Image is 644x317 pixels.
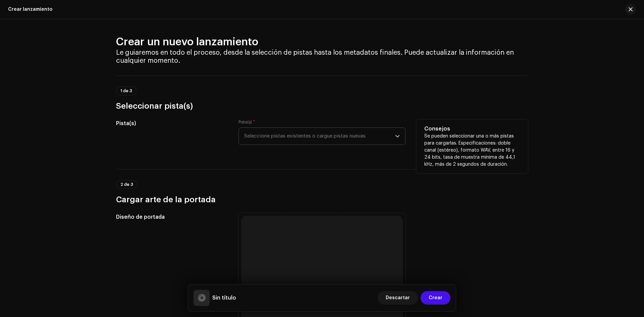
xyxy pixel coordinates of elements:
p: Se pueden seleccionar una o más pistas para cargarlas. Especificaciones: doble canal (estéreo), f... [424,133,520,168]
h2: Crear un nuevo lanzamiento [116,35,528,49]
h5: Pista(s) [116,119,228,127]
span: 2 de 3 [120,182,133,187]
label: Pista(s) [238,119,255,125]
div: dropdown trigger [395,128,400,145]
span: Seleccione pistas existentes o cargue pistas nuevas [244,128,395,145]
span: Crear [429,291,442,305]
span: 1 de 3 [120,89,132,93]
h5: Diseño de portada [116,213,228,221]
h5: Consejos [424,125,520,133]
h3: Seleccionar pista(s) [116,101,528,111]
h4: Le guiaremos en todo el proceso, desde la selección de pistas hasta los metadatos finales. Puede ... [116,49,528,65]
button: Crear [421,291,450,305]
h3: Cargar arte de la portada [116,194,528,205]
button: Descartar [378,291,418,305]
span: Descartar [386,291,410,305]
h5: Sin título [212,294,236,302]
